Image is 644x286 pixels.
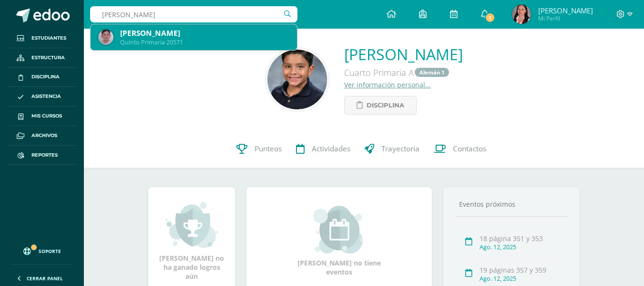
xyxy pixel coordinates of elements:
[8,68,76,87] a: Disciplina
[344,80,431,89] a: Ver información personal...
[31,93,61,100] span: Asistencia
[158,201,225,281] div: [PERSON_NAME] no ha ganado logros aún
[480,265,565,275] div: 19 páginas 357 y 359
[229,130,289,168] a: Punteos
[39,248,61,254] span: Soporte
[344,44,463,64] a: [PERSON_NAME]
[31,54,65,62] span: Estructura
[267,50,327,109] img: 52e6f630bc27d60a574f4c4f9ec7f1fd.png
[480,234,565,243] div: 18 página 351 y 353
[255,144,282,154] span: Punteos
[31,34,66,42] span: Estudiantes
[8,106,76,126] a: Mis cursos
[8,126,76,146] a: Archivos
[27,275,63,282] span: Cerrar panel
[289,130,358,168] a: Actividades
[8,87,76,106] a: Asistencia
[344,96,417,115] a: Disciplina
[358,130,427,168] a: Trayectoria
[120,38,289,46] div: Quinto Primaria 20571
[31,151,58,159] span: Reportes
[90,6,297,22] input: Busca un usuario...
[427,130,493,168] a: Contactos
[166,201,218,249] img: achievement_small.png
[453,144,486,154] span: Contactos
[480,275,565,283] div: Ago. 12, 2025
[344,64,463,80] div: Cuarto Primaria A
[31,73,60,81] span: Disciplina
[312,144,350,154] span: Actividades
[98,30,113,45] img: 7980823a7a579aaafa87947fbfcb88fa.png
[31,132,57,139] span: Archivos
[11,238,72,262] a: Soporte
[415,68,449,77] a: Alemán 1
[538,6,593,15] span: [PERSON_NAME]
[512,5,531,24] img: 316256233fc5d05bd520c6ab6e96bb4a.png
[381,144,419,154] span: Trayectoria
[455,200,568,209] div: Eventos próximos
[292,206,387,276] div: [PERSON_NAME] no tiene eventos
[367,96,404,114] span: Disciplina
[31,112,62,120] span: Mis cursos
[313,206,365,254] img: event_small.png
[480,243,565,251] div: Ago. 12, 2025
[8,48,76,68] a: Estructura
[8,146,76,165] a: Reportes
[538,14,593,22] span: Mi Perfil
[485,12,495,23] span: 1
[120,28,289,38] div: [PERSON_NAME]
[8,29,76,48] a: Estudiantes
